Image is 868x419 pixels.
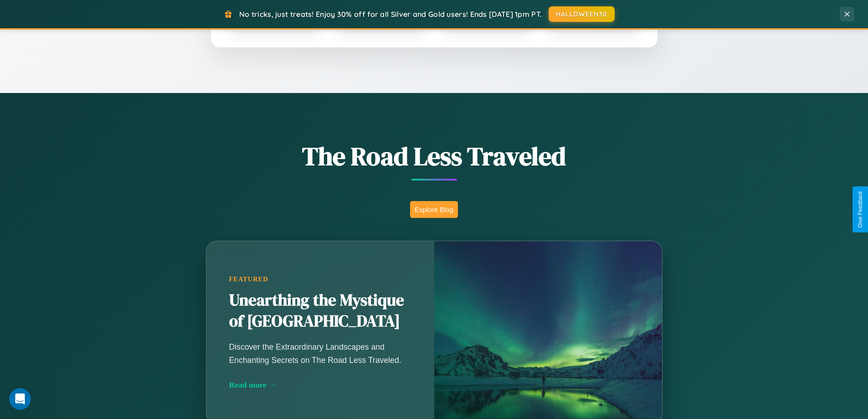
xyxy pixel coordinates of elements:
div: Read more → [229,380,411,390]
div: Give Feedback [857,191,863,228]
div: Featured [229,275,411,283]
button: HALLOWEEN30 [549,6,615,22]
button: Explore Blog [410,201,458,218]
span: No tricks, just treats! Enjoy 30% off for all Silver and Gold users! Ends [DATE] 1pm PT. [239,10,542,19]
p: Discover the Extraordinary Landscapes and Enchanting Secrets on The Road Less Traveled. [229,341,411,366]
h1: The Road Less Traveled [161,139,708,174]
h2: Unearthing the Mystique of [GEOGRAPHIC_DATA] [229,290,411,332]
iframe: Intercom live chat [9,388,31,410]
